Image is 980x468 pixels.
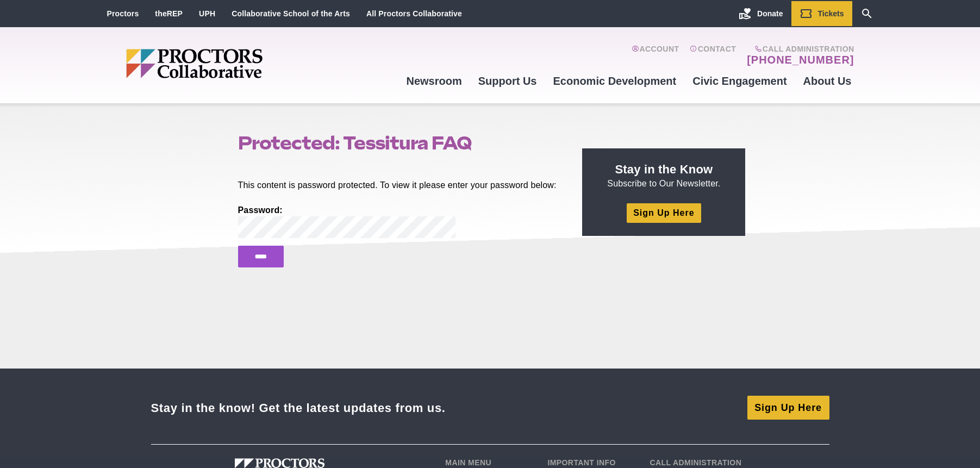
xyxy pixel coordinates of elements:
a: Donate [731,1,791,26]
a: Contact [690,45,736,66]
a: Proctors [107,9,139,18]
a: Tickets [791,1,852,26]
h1: Protected: Tessitura FAQ [238,133,558,153]
span: Tickets [818,9,844,18]
div: Stay in the know! Get the latest updates from us. [151,401,446,415]
strong: Stay in the Know [615,163,713,176]
a: About Us [795,66,860,96]
span: Donate [757,9,783,18]
a: Sign Up Here [627,203,701,222]
h2: Important Info [547,458,633,467]
a: Search [852,1,882,26]
h2: Main Menu [445,458,531,467]
a: Account [632,45,679,66]
a: Support Us [470,66,545,96]
a: Collaborative School of the Arts [232,9,350,18]
p: Subscribe to Our Newsletter. [595,161,732,190]
a: Civic Engagement [684,66,795,96]
a: Sign Up Here [747,396,829,420]
img: Proctors logo [126,49,346,78]
input: Password: [238,216,455,238]
span: Call Administration [744,45,854,53]
label: Password: [238,204,558,238]
a: UPH [199,9,215,18]
a: [PHONE_NUMBER] [747,53,854,66]
a: All Proctors Collaborative [366,9,462,18]
p: This content is password protected. To view it please enter your password below: [238,179,558,191]
a: Newsroom [398,66,470,96]
h2: Call Administration [650,458,745,467]
a: Economic Development [545,66,685,96]
a: theREP [155,9,183,18]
